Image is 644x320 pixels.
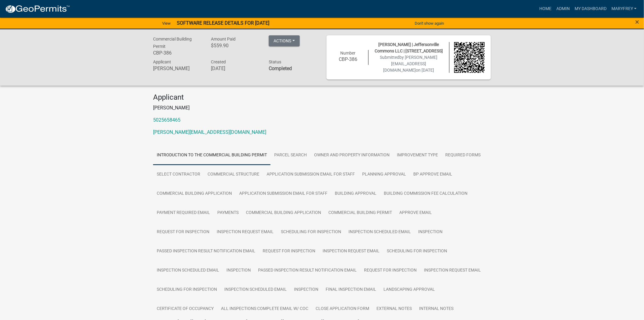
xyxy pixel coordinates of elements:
span: [PERSON_NAME] | Jeffersonville Commons LLC | [STREET_ADDRESS] [375,42,443,53]
a: Landscaping Approval [380,280,439,300]
a: Inspection [415,222,446,242]
a: Inspection [223,261,254,280]
a: Final Inspection Email [322,280,380,300]
a: Planning Approval [359,165,410,184]
h6: CBP-386 [153,50,202,56]
a: Commercial Structure [204,165,263,184]
h4: Applicant [153,93,491,102]
a: Select contractor [153,165,204,184]
a: Introduction to the Commercial Building Permit [153,146,271,165]
a: Request for Inspection [259,242,319,261]
h6: $559.90 [211,43,260,48]
a: Request for Inspection [360,261,420,280]
strong: SOFTWARE RELEASE DETAILS FOR [DATE] [177,20,269,26]
a: MaryFrey [609,3,639,15]
span: Status [269,59,281,64]
a: Inspection Scheduled Email [153,261,223,280]
a: All Inspections Complete Email W/ COC [217,299,312,319]
a: Inspection [290,280,322,300]
a: BP Approve Email [410,165,456,184]
a: Payment Required Email [153,203,214,223]
span: Commercial Building Permit [153,37,192,49]
span: Number [341,51,356,55]
a: Inspection Request Email [319,242,383,261]
span: Created [211,59,226,64]
a: Passed Inspection Result Notification Email [153,242,259,261]
a: Passed Inspection Result Notification Email [254,261,360,280]
a: Parcel search [271,146,310,165]
a: Scheduling for Inspection [383,242,451,261]
h6: [DATE] [211,66,260,71]
a: Commercial Building Application [242,203,325,223]
a: Building Commission Fee Calculation [380,184,471,204]
span: by [PERSON_NAME][EMAIL_ADDRESS][DOMAIN_NAME] [383,55,438,73]
a: Required Forms [442,146,484,165]
a: Improvement Type [393,146,442,165]
button: Actions [269,35,300,46]
a: Owner and Property Information [310,146,393,165]
a: Building Approval [331,184,380,204]
a: Inspection Scheduled Email [345,222,415,242]
h6: CBP-386 [333,56,364,62]
span: Submitted on [DATE] [380,55,438,73]
button: Close [635,18,639,26]
h6: [PERSON_NAME] [153,66,202,71]
a: Application Submission Email for Staff [236,184,331,204]
a: Payments [214,203,242,223]
a: Admin [554,3,572,15]
img: QR code [454,42,485,73]
a: Scheduling for Inspection [277,222,345,242]
a: Request for Inspection [153,222,213,242]
a: Scheduling for Inspection [153,280,221,300]
p: [PERSON_NAME] [153,104,491,112]
a: Commercial Building Application [153,184,236,204]
span: Amount Paid [211,37,236,41]
a: Home [537,3,554,15]
a: View [160,18,173,28]
span: × [635,18,639,26]
button: Don't show again [412,18,446,28]
a: Inspection Request Email [213,222,277,242]
a: 5025658465 [153,117,180,123]
a: External Notes [373,299,415,319]
a: Inspection Request Email [420,261,485,280]
a: Certificate of Occupancy [153,299,217,319]
strong: Completed [269,66,292,71]
a: Inspection Scheduled Email [221,280,290,300]
a: Internal Notes [415,299,457,319]
a: [PERSON_NAME][EMAIL_ADDRESS][DOMAIN_NAME] [153,129,266,135]
a: Close Application Form [312,299,373,319]
a: My Dashboard [572,3,609,15]
span: Applicant [153,59,171,64]
a: Commercial Building Permit [325,203,396,223]
a: Approve Email [396,203,436,223]
a: Application Submission Email for Staff [263,165,359,184]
